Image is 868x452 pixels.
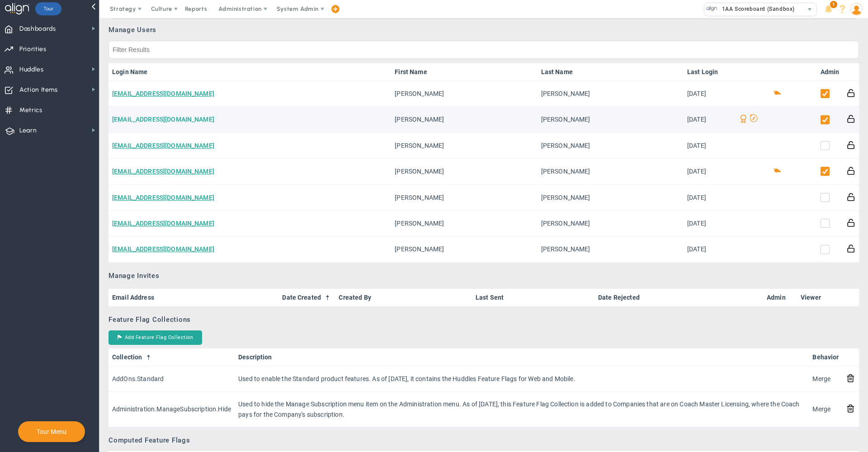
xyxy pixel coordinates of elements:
[846,404,855,413] button: Remove Collection
[34,428,69,436] button: Tour Menu
[830,1,837,8] span: 1
[541,68,680,75] a: Last Name
[538,185,684,211] td: [PERSON_NAME]
[847,140,855,150] button: Reset Password
[538,211,684,236] td: [PERSON_NAME]
[235,366,809,392] td: Used to enable the Standard product features. As of [DATE], it contains the Huddles Feature Flags...
[151,5,172,12] span: Culture
[391,236,537,262] td: [PERSON_NAME]
[812,353,839,361] a: Behavior
[238,353,805,361] a: Description
[684,185,733,211] td: [DATE]
[767,294,793,301] a: Admin
[391,81,537,107] td: [PERSON_NAME]
[108,41,859,59] input: Filter Results
[538,107,684,132] td: [PERSON_NAME]
[847,244,855,253] button: Reset Password
[809,392,843,427] td: Merge
[847,88,855,98] button: Reset Password
[748,114,758,125] span: Decision Maker
[108,272,859,280] h3: Manage Invites
[391,107,537,132] td: [PERSON_NAME]
[391,133,537,159] td: [PERSON_NAME]
[395,68,533,75] a: First Name
[538,81,684,107] td: [PERSON_NAME]
[19,60,44,79] span: Huddles
[476,294,591,301] a: Last Sent
[19,121,37,140] span: Learn
[850,3,863,15] img: 48978.Person.photo
[112,168,214,175] a: [EMAIL_ADDRESS][DOMAIN_NAME]
[684,211,733,236] td: [DATE]
[391,159,537,184] td: [PERSON_NAME]
[218,5,261,12] span: Administration
[108,436,859,444] h3: Computed Feature Flags
[801,294,839,301] a: Viewer
[706,3,717,14] img: 33626.Company.photo
[112,90,214,97] a: [EMAIL_ADDRESS][DOMAIN_NAME]
[112,245,214,253] a: [EMAIL_ADDRESS][DOMAIN_NAME]
[112,220,214,227] a: [EMAIL_ADDRESS][DOMAIN_NAME]
[108,26,859,34] h3: Manage Users
[684,81,733,107] td: [DATE]
[684,236,733,262] td: [DATE]
[19,80,58,99] span: Action Items
[277,5,319,12] span: System Admin
[847,218,855,227] button: Reset Password
[847,192,855,202] button: Reset Password
[538,133,684,159] td: [PERSON_NAME]
[339,294,468,301] a: Created By
[108,315,859,324] h3: Feature Flag Collections
[737,114,748,125] span: Align Champion
[391,211,537,236] td: [PERSON_NAME]
[108,366,235,392] td: AddOns.Standard
[684,133,733,159] td: [DATE]
[282,294,331,301] a: Date Created
[19,40,47,59] span: Priorities
[112,68,387,75] a: Login Name
[809,366,843,392] td: Merge
[684,107,733,132] td: [DATE]
[112,353,231,361] a: Collection
[112,142,214,149] a: [EMAIL_ADDRESS][DOMAIN_NAME]
[112,116,214,123] a: [EMAIL_ADDRESS][DOMAIN_NAME]
[598,294,759,301] a: Date Rejected
[538,159,684,184] td: [PERSON_NAME]
[108,330,202,345] button: Add Feature Flag Collection
[391,185,537,211] td: [PERSON_NAME]
[803,3,816,16] span: select
[112,194,214,201] a: [EMAIL_ADDRESS][DOMAIN_NAME]
[847,114,855,123] button: Reset Password
[773,166,782,174] button: Coach
[538,236,684,262] td: [PERSON_NAME]
[846,373,855,383] button: Remove Collection
[684,159,733,184] td: [DATE]
[19,101,42,120] span: Metrics
[112,294,275,301] a: Email Address
[687,68,730,75] a: Last Login
[717,3,795,15] span: 1AA Scoreboard (Sandbox)
[821,68,840,75] a: Admin
[110,5,136,12] span: Strategy
[773,88,782,97] button: Coach
[235,392,809,427] td: Used to hide the Manage Subscription menu item on the Administration menu. As of [DATE], this Fea...
[19,19,56,38] span: Dashboards
[847,166,855,175] button: Reset Password
[108,392,235,427] td: Administration.ManageSubscription.Hide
